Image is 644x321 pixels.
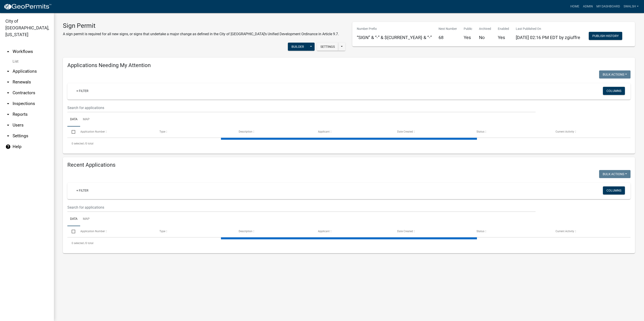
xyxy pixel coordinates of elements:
[239,130,252,133] span: Description
[464,26,472,31] p: Public
[67,138,631,149] div: 0 total
[603,186,625,194] button: Columns
[472,226,551,237] datatable-header-cell: Status
[603,87,625,95] button: Columns
[234,127,314,137] datatable-header-cell: Description
[476,230,484,233] span: Status
[76,226,155,237] datatable-header-cell: Application Number
[5,144,11,149] i: help
[67,212,80,226] a: Data
[155,226,234,237] datatable-header-cell: Type
[76,127,155,137] datatable-header-cell: Application Number
[476,130,484,133] span: Status
[318,130,330,133] span: Applicant
[439,26,457,31] p: Next Number
[397,230,413,233] span: Date Created
[234,226,314,237] datatable-header-cell: Description
[472,127,551,137] datatable-header-cell: Status
[155,127,234,137] datatable-header-cell: Type
[622,2,640,11] a: swalsh
[159,230,165,233] span: Type
[72,242,86,245] span: 0 selected /
[479,26,491,31] p: Archived
[5,112,11,117] i: arrow_drop_down
[551,226,631,237] datatable-header-cell: Current Activity
[581,2,595,11] a: Admin
[5,69,11,74] i: arrow_drop_down
[63,31,339,37] p: A sign permit is required for all new signs, or signs that undertake a major change as defined in...
[357,35,432,40] h5: “SIGN” & “-” & ${CURRENT_YEAR} & “-”
[397,130,413,133] span: Date Created
[314,226,393,237] datatable-header-cell: Applicant
[318,230,330,233] span: Applicant
[73,87,92,95] a: + Filter
[498,35,509,40] h5: Yes
[80,230,105,233] span: Application Number
[288,43,308,51] button: Builder
[67,226,76,237] datatable-header-cell: Select
[5,101,11,106] i: arrow_drop_down
[63,22,339,30] h3: Sign Permit
[80,112,92,127] a: Map
[67,203,536,212] input: Search for applications
[589,32,622,40] button: Publish History
[464,35,472,40] h5: Yes
[516,26,580,31] p: Last Published On
[5,79,11,85] i: arrow_drop_down
[556,230,574,233] span: Current Activity
[67,162,631,168] h4: Recent Applications
[317,43,338,51] button: Settings
[80,212,92,226] a: Map
[393,226,472,237] datatable-header-cell: Date Created
[595,2,622,11] a: My Dashboard
[67,112,80,127] a: Data
[589,35,622,38] wm-modal-confirm: Workflow Publish History
[314,127,393,137] datatable-header-cell: Applicant
[479,35,491,40] h5: No
[5,49,11,54] i: arrow_drop_up
[569,2,581,11] a: Home
[357,26,432,31] p: Number Prefix
[439,35,457,40] h5: 68
[239,230,252,233] span: Description
[5,90,11,96] i: arrow_drop_down
[5,122,11,128] i: arrow_drop_down
[599,70,631,79] button: Bulk Actions
[159,130,165,133] span: Type
[73,186,92,194] a: + Filter
[551,127,631,137] datatable-header-cell: Current Activity
[72,142,86,145] span: 0 selected /
[67,103,536,112] input: Search for applications
[599,170,631,178] button: Bulk Actions
[5,133,11,139] i: arrow_drop_down
[80,130,105,133] span: Application Number
[516,35,580,40] span: [DATE] 02:16 PM EDT by zgiuffre
[67,127,76,137] datatable-header-cell: Select
[67,62,631,69] h4: Applications Needing My Attention
[556,130,574,133] span: Current Activity
[393,127,472,137] datatable-header-cell: Date Created
[67,238,631,249] div: 0 total
[498,26,509,31] p: Enabled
